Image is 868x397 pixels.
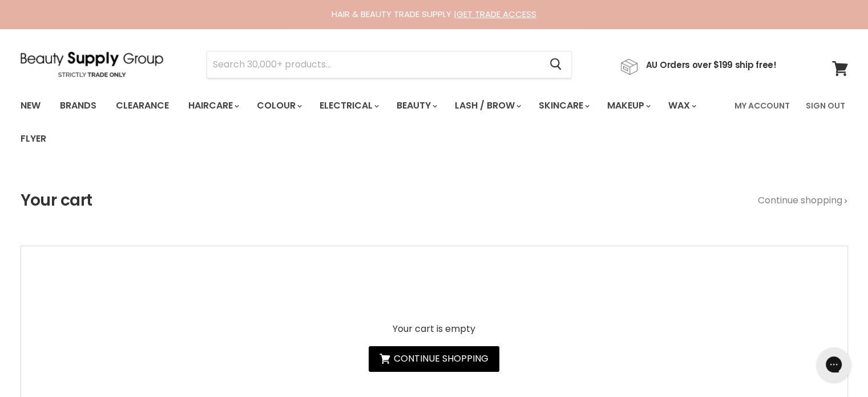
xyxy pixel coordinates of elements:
[599,94,657,118] a: Makeup
[207,51,541,78] input: Search
[12,94,49,118] a: New
[248,94,309,118] a: Colour
[6,9,862,20] div: HAIR & BEAUTY TRADE SUPPLY |
[6,89,862,155] nav: Main
[457,8,536,20] a: GET TRADE ACCESS
[51,94,105,118] a: Brands
[530,94,596,118] a: Skincare
[388,94,444,118] a: Beauty
[728,94,797,118] a: My Account
[207,51,572,78] form: Product
[180,94,246,118] a: Haircare
[311,94,386,118] a: Electrical
[799,94,852,118] a: Sign Out
[811,343,857,386] iframe: Gorgias live chat messenger
[12,89,728,155] ul: Main menu
[369,324,499,334] p: Your cart is empty
[12,127,55,151] a: Flyer
[446,94,528,118] a: Lash / Brow
[107,94,177,118] a: Clearance
[660,94,703,118] a: Wax
[541,51,571,78] button: Search
[369,346,499,372] a: Continue shopping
